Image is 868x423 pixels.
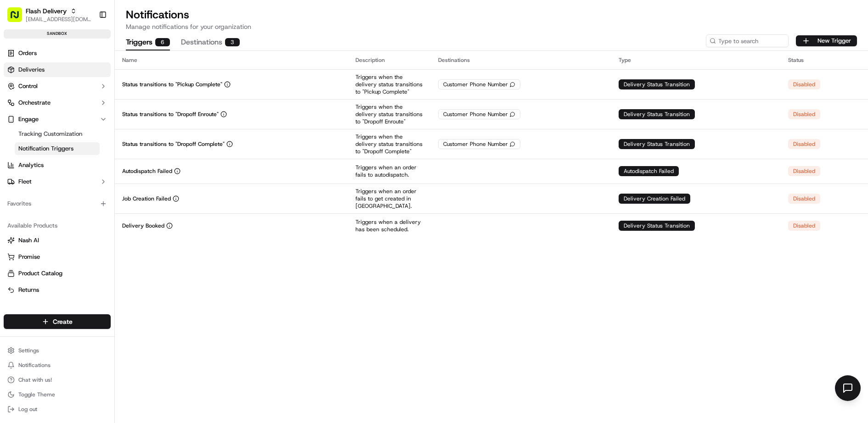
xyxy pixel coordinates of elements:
[225,38,240,46] div: 3
[126,7,857,22] h1: Notifications
[122,111,219,118] p: Status transitions to "Dropoff Enroute"
[7,269,107,278] a: Product Catalog
[788,139,820,149] div: Disabled
[438,79,520,89] div: Customer Phone Number
[4,266,111,281] button: Product Catalog
[156,90,167,101] button: Start new chat
[835,375,861,401] button: Open chat
[4,218,111,233] div: Available Products
[18,145,73,153] span: Notification Triggers
[4,250,111,264] button: Promise
[18,49,37,57] span: Orders
[796,35,857,46] button: New Trigger
[122,222,164,229] p: Delivery Booked
[4,29,111,39] div: sandbox
[438,139,520,149] div: Customer Phone Number
[355,73,423,95] p: Triggers when the delivery status transitions to "Pickup Complete"
[619,139,695,149] div: Delivery Status Transition
[15,142,100,155] a: Notification Triggers
[78,134,85,141] div: 💻
[4,62,111,77] a: Deliveries
[122,81,222,88] p: Status transitions to "Pickup Complete"
[18,66,45,74] span: Deliveries
[4,388,111,401] button: Toggle Theme
[31,87,151,96] div: Start new chat
[619,109,695,119] div: Delivery Status Transition
[355,164,423,178] p: Triggers when an order fails to autodispatch.
[788,194,820,204] div: Disabled
[4,233,111,248] button: Nash AI
[7,286,107,294] a: Returns
[18,99,51,107] span: Orchestrate
[26,6,67,16] button: Flash Delivery
[155,38,170,46] div: 6
[9,36,167,51] p: Welcome 👋
[788,166,820,176] div: Disabled
[4,158,111,173] a: Analytics
[355,188,423,210] p: Triggers when an order fails to get created in [GEOGRAPHIC_DATA].
[619,221,695,231] div: Delivery Status Transition
[4,283,111,297] button: Returns
[122,56,341,64] div: Name
[4,403,111,416] button: Log out
[4,46,111,61] a: Orders
[355,133,423,155] p: Triggers when the delivery status transitions to "Dropoff Complete"
[7,236,107,245] a: Nash AI
[619,56,773,64] div: Type
[788,221,820,231] div: Disabled
[18,269,62,278] span: Product Catalog
[9,9,28,27] img: Nash
[87,133,147,142] span: API Documentation
[9,134,17,141] div: 📗
[788,56,861,64] div: Status
[788,79,820,89] div: Disabled
[126,22,857,31] p: Manage notifications for your organization
[18,236,39,245] span: Nash AI
[4,174,111,189] button: Fleet
[181,35,240,50] button: Destinations
[126,35,170,50] button: Triggers
[4,95,111,110] button: Orchestrate
[91,155,111,162] span: Pylon
[18,253,40,261] span: Promise
[4,112,111,127] button: Engage
[15,128,100,140] a: Tracking Customization
[619,194,690,204] div: Delivery Creation Failed
[18,406,37,413] span: Log out
[65,155,111,162] a: Powered byPylon
[26,16,91,23] button: [EMAIL_ADDRESS][DOMAIN_NAME]
[438,109,520,119] div: Customer Phone Number
[18,130,82,138] span: Tracking Customization
[4,196,111,211] div: Favorites
[706,34,789,47] input: Type to search
[619,79,695,89] div: Delivery Status Transition
[18,82,38,90] span: Control
[18,115,39,123] span: Engage
[4,359,111,372] button: Notifications
[9,87,26,104] img: 1736555255976-a54dd68f-1ca7-489b-9aae-adbdc363a1c4
[4,314,111,329] button: Create
[788,109,820,119] div: Disabled
[18,376,52,384] span: Chat with us!
[122,195,171,202] p: Job Creation Failed
[18,133,70,142] span: Knowledge Base
[18,178,32,186] span: Fleet
[619,166,679,176] div: Autodispatch Failed
[122,140,225,148] p: Status transitions to "Dropoff Complete"
[4,4,95,26] button: Flash Delivery[EMAIL_ADDRESS][DOMAIN_NAME]
[31,96,116,104] div: We're available if you need us!
[122,167,172,175] p: Autodispatch Failed
[18,362,51,369] span: Notifications
[7,253,107,261] a: Promise
[53,317,73,326] span: Create
[24,59,165,68] input: Got a question? Start typing here...
[6,129,74,145] a: 📗Knowledge Base
[438,56,604,64] div: Destinations
[74,129,151,145] a: 💻API Documentation
[4,373,111,386] button: Chat with us!
[18,347,39,354] span: Settings
[4,79,111,94] button: Control
[18,161,44,169] span: Analytics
